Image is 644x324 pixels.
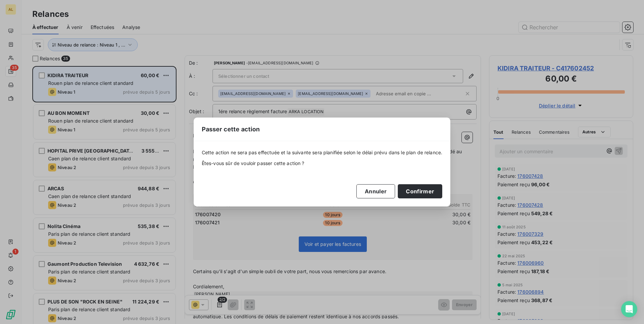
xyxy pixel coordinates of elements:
[356,184,395,198] button: Annuler
[398,184,442,198] button: Confirmer
[621,301,637,317] div: Open Intercom Messenger
[202,160,443,167] span: Êtes-vous sûr de vouloir passer cette action ?
[202,149,443,156] span: Cette action ne sera pas effectuée et la suivante sera planifiée selon le délai prévu dans le pla...
[202,125,260,134] span: Passer cette action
